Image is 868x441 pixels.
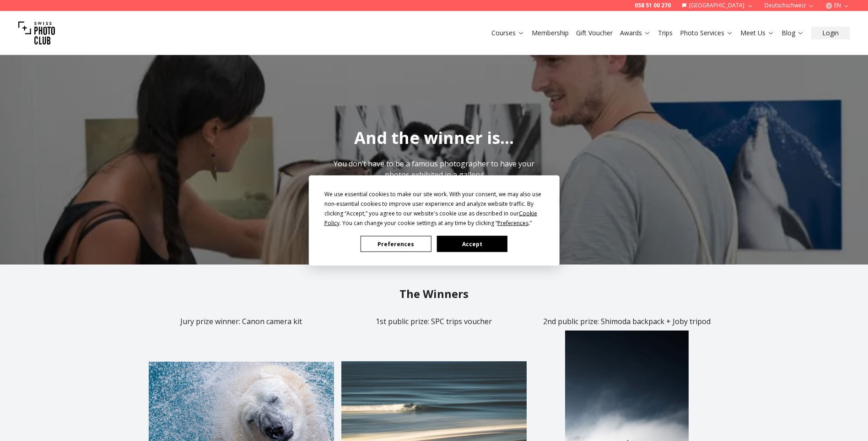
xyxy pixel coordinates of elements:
[361,236,431,252] button: Preferences
[437,236,507,252] button: Accept
[324,189,544,228] div: We use essential cookies to make our site work. With your consent, we may also use non-essential ...
[497,219,528,227] span: Preferences
[324,209,537,227] span: Cookie Policy
[308,176,559,266] div: Cookie Consent Prompt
